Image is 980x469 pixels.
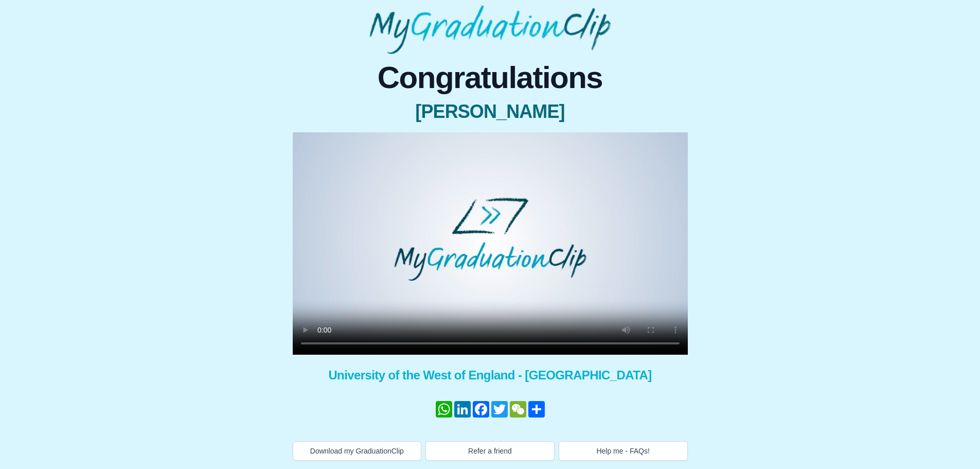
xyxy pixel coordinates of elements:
[490,401,509,418] a: Twitter
[435,401,453,418] a: WhatsApp
[293,62,688,93] span: Congratulations
[559,441,688,461] button: Help me - FAQs!
[293,367,688,384] span: University of the West of England - [GEOGRAPHIC_DATA]
[453,401,472,418] a: LinkedIn
[472,401,490,418] a: Facebook
[509,401,527,418] a: WeChat
[293,441,422,461] button: Download my GraduationClip
[527,401,546,418] a: Share
[425,441,555,461] button: Refer a friend
[293,101,688,122] span: [PERSON_NAME]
